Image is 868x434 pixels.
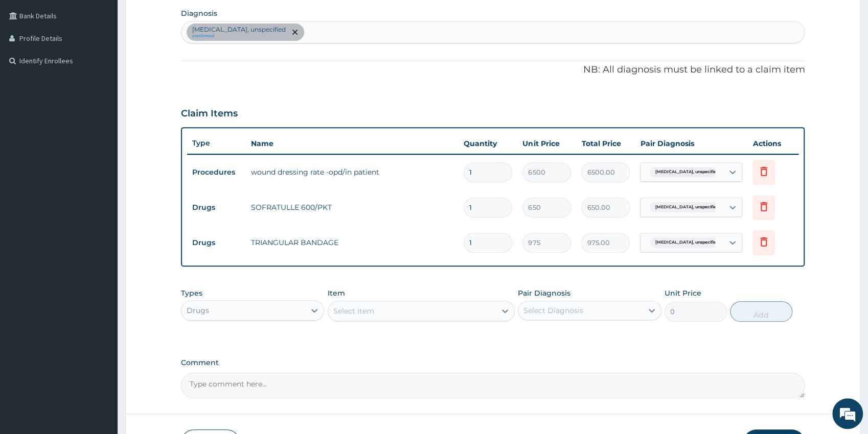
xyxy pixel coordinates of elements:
button: Add [730,301,792,322]
label: Types [181,289,202,298]
span: remove selection option [290,28,300,37]
span: [MEDICAL_DATA], unspecified [650,167,724,177]
label: Comment [181,358,805,367]
img: d_794563401_company_1708531726252_794563401 [19,51,41,77]
label: Diagnosis [181,8,217,18]
td: wound dressing rate -opd/in patient [246,162,459,182]
td: Drugs [187,233,246,252]
th: Pair Diagnosis [635,133,747,154]
div: Select Item [333,306,374,316]
span: [MEDICAL_DATA], unspecified [650,237,724,248]
label: Pair Diagnosis [518,288,570,298]
th: Name [246,133,459,154]
div: Drugs [187,305,209,316]
th: Type [187,134,246,153]
span: [MEDICAL_DATA], unspecified [650,202,724,212]
td: Drugs [187,198,246,217]
td: Procedures [187,163,246,182]
textarea: Type your message and hit 'Enter' [5,279,195,315]
p: NB: All diagnosis must be linked to a claim item [181,63,805,77]
th: Total Price [576,133,635,154]
div: Minimize live chat window [168,5,192,30]
th: Quantity [459,133,517,154]
th: Unit Price [517,133,576,154]
th: Actions [747,133,798,154]
p: [MEDICAL_DATA], unspecified [192,26,286,34]
label: Item [328,288,345,298]
label: Unit Price [665,288,701,298]
span: We're online! [59,129,141,232]
div: Chat with us now [53,57,172,70]
small: confirmed [192,34,286,39]
h3: Claim Items [181,108,238,119]
div: Select Diagnosis [523,305,583,316]
td: SOFRATULLE 600/PKT [246,197,459,218]
td: TRIANGULAR BANDAGE [246,232,459,253]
